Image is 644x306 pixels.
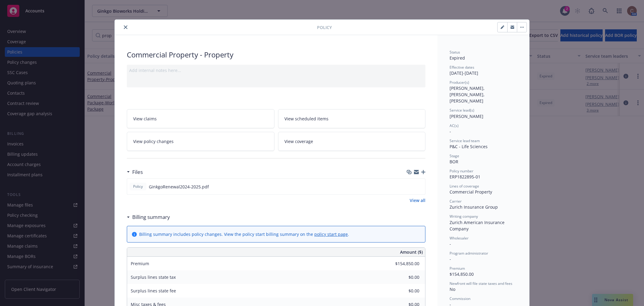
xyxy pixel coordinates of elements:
div: Billing summary includes policy changes. View the policy start billing summary on the . [139,231,349,237]
div: Add internal notes here... [129,67,423,73]
span: GinkgoRenewal2024-2025.pdf [149,184,209,190]
span: AC(s) [450,123,459,128]
div: Files [127,168,143,176]
input: 0.00 [384,273,423,282]
span: Status [450,50,460,55]
span: Premium [450,266,465,271]
span: Surplus lines state fee [131,288,176,294]
div: Billing summary [127,213,170,221]
span: Surplus lines state tax [131,274,176,280]
a: View claims [127,109,274,128]
input: 0.00 [384,286,423,295]
span: Stage [450,153,459,158]
span: [PERSON_NAME], [PERSON_NAME], [PERSON_NAME] [450,85,486,104]
a: View policy changes [127,132,274,151]
button: preview file [417,184,423,190]
div: [DATE] - [DATE] [450,65,517,76]
span: Policy [132,184,144,189]
span: Zurich American Insurance Company [450,220,506,232]
div: Commercial Property [450,189,517,195]
h3: Files [132,168,143,176]
span: Newfront will file state taxes and fees [450,281,512,286]
span: View scheduled items [284,116,328,122]
span: View coverage [284,138,313,145]
span: Policy number [450,168,473,174]
a: policy start page [314,231,348,237]
span: Service lead(s) [450,108,474,113]
a: View all [410,197,425,203]
a: View scheduled items [278,109,426,128]
span: $154,850.00 [450,271,474,277]
span: No [450,286,455,292]
input: 0.00 [384,259,423,268]
span: Zurich Insurance Group [450,204,498,210]
span: Amount ($) [400,249,423,255]
span: Premium [131,261,149,266]
span: Policy [317,24,332,31]
div: Commercial Property - Property [127,50,425,60]
span: Program administrator [450,251,488,256]
span: Carrier [450,199,462,204]
button: download file [408,184,412,190]
span: Commission [450,296,470,301]
span: Writing company [450,214,478,219]
a: View coverage [278,132,426,151]
span: P&C - Life Sciences [450,144,488,149]
span: BOR [450,159,458,164]
span: Effective dates [450,65,474,70]
button: close [122,24,129,31]
span: Expired [450,55,465,61]
span: - [450,256,451,262]
span: View claims [133,116,157,122]
span: ERP1822895-01 [450,174,480,180]
h3: Billing summary [132,213,170,221]
span: [PERSON_NAME] [450,113,483,119]
span: Service lead team [450,138,480,143]
span: Lines of coverage [450,184,479,189]
span: Producer(s) [450,80,469,85]
span: - [450,129,451,134]
span: - [450,241,451,247]
span: View policy changes [133,138,174,145]
span: Wholesaler [450,236,469,241]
